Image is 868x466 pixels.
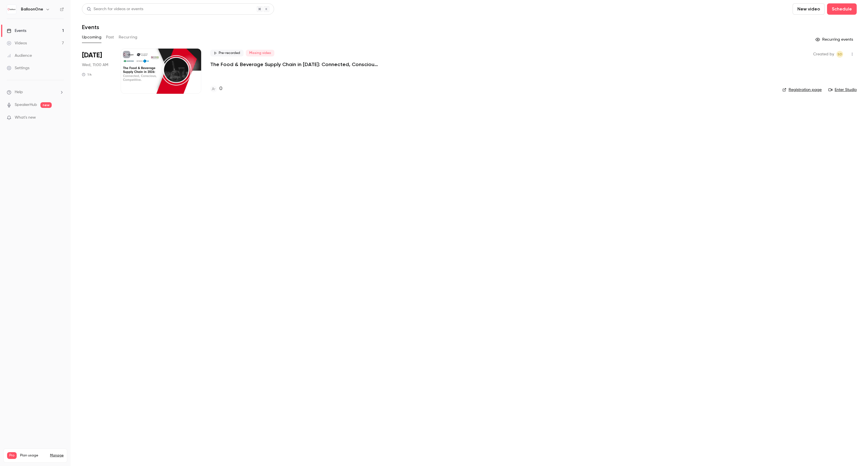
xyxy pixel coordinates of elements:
li: help-dropdown-opener [7,89,64,95]
button: Recurring [119,33,138,42]
span: Pro [7,452,17,459]
div: Events [7,28,26,34]
span: SD [837,51,842,58]
span: What's new [15,115,36,121]
button: Schedule [827,3,857,15]
div: 1 h [82,72,92,77]
span: new [40,102,52,108]
div: Settings [7,65,29,71]
span: Pre-recorded [210,50,244,56]
h4: 0 [219,85,222,93]
button: Past [106,33,114,42]
div: Videos [7,40,27,46]
span: Help [15,89,23,95]
span: Created by [813,51,834,58]
a: Enter Studio [828,87,857,93]
div: Search for videos or events [87,6,143,12]
span: Missing video [246,50,274,56]
span: [DATE] [82,51,102,60]
h1: Events [82,24,99,31]
a: 0 [210,85,222,93]
button: Upcoming [82,33,101,42]
div: Oct 29 Wed, 11:00 AM (Europe/London) [82,49,112,94]
a: The Food & Beverage Supply Chain in [DATE]: Connected, Conscious, Competitive. [210,61,380,68]
h6: BalloonOne [21,6,43,12]
a: Manage [50,453,64,458]
div: Audience [7,53,32,58]
span: Sitara Duggal [836,51,843,58]
a: SpeakerHub [15,102,37,108]
button: Recurring events [813,35,857,44]
img: BalloonOne [7,5,16,14]
span: Wed, 11:00 AM [82,62,108,68]
a: Registration page [782,87,822,93]
iframe: Noticeable Trigger [57,115,64,120]
button: New video [793,3,825,15]
span: Plan usage [20,453,47,458]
